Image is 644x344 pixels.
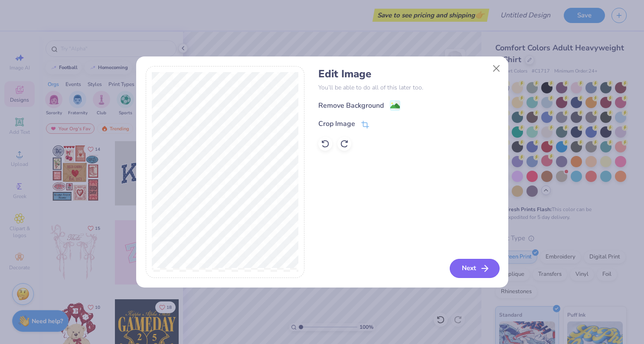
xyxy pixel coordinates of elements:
h4: Edit Image [318,68,498,80]
button: Close [488,60,504,76]
button: Next [450,259,500,278]
div: Crop Image [318,119,355,129]
p: You’ll be able to do all of this later too. [318,83,498,92]
div: Remove Background [318,100,384,111]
